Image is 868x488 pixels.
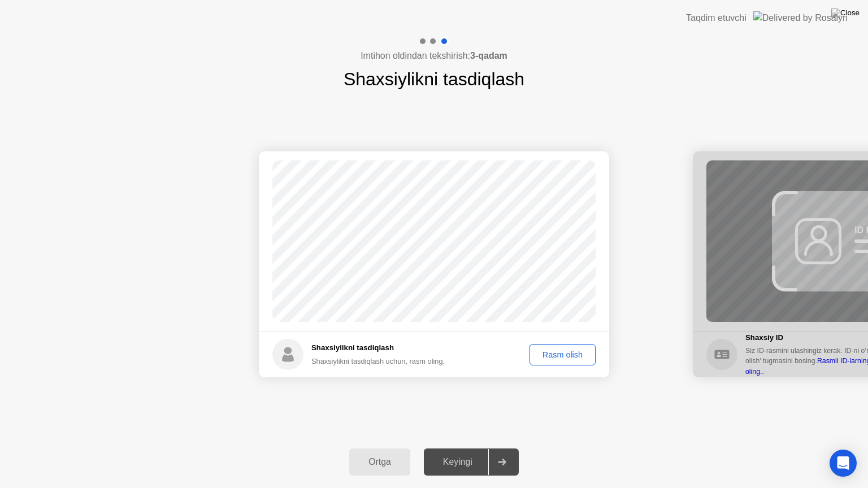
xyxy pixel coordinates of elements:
[311,356,445,367] div: Shaxsiylikni tasdiqlash uchun, rasm oling.
[470,51,507,60] b: 3-qadam
[353,457,407,467] div: Ortga
[361,49,507,63] h4: Imtihon oldindan tekshirish:
[831,8,860,18] img: Close
[533,350,592,359] div: Rasm olish
[830,450,857,477] div: Open Intercom Messenger
[686,11,747,25] div: Taqdim etuvchi
[753,11,848,24] img: Delivered by Rosalyn
[349,448,410,476] button: Ortga
[530,344,596,365] button: Rasm olish
[311,342,445,354] h5: Shaxsiylikni tasdiqlash
[427,457,488,467] div: Keyingi
[424,448,519,476] button: Keyingi
[344,66,524,93] h1: Shaxsiylikni tasdiqlash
